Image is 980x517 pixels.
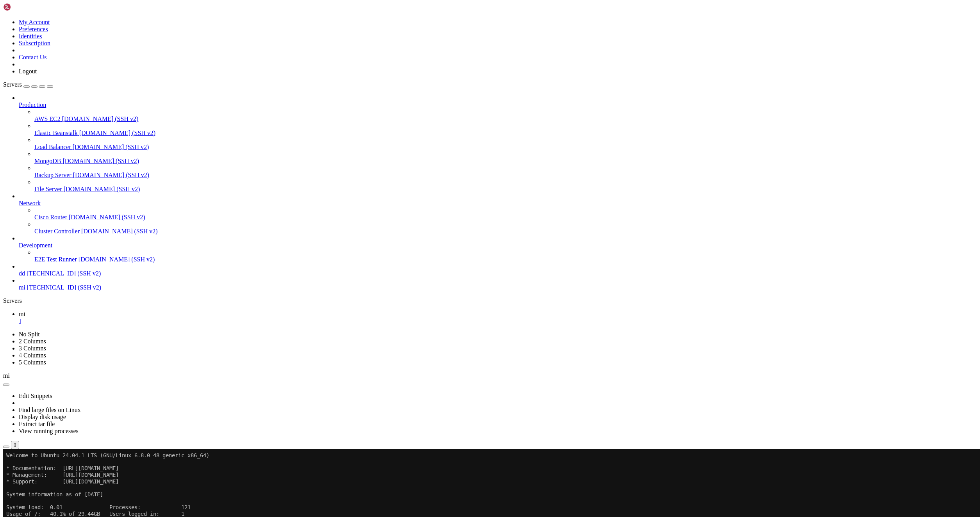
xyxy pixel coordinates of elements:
span: [DOMAIN_NAME] (SSH v2) [81,228,158,235]
a: Servers [3,81,53,88]
a: Network [19,200,977,207]
a: Backup Server [DOMAIN_NAME] (SSH v2) [34,172,977,179]
li: AWS EC2 [DOMAIN_NAME] (SSH v2) [34,108,977,123]
x-row: Enable ESM Apps to receive additional future security updates. [3,159,879,165]
li: dd [TECHNICAL_ID] (SSH v2) [19,263,977,277]
x-row: Swap usage: 0% IPv6 address for ens3: [TECHNICAL_ID] [3,75,879,81]
span: [DOMAIN_NAME] (SSH v2) [62,115,139,122]
x-row: 207 updates can be applied immediately. [3,133,879,140]
li: mi [TECHNICAL_ID] (SSH v2) [19,277,977,291]
a: AWS EC2 [DOMAIN_NAME] (SSH v2) [34,115,977,123]
li: Load Balancer [DOMAIN_NAME] (SSH v2) [34,137,977,151]
a: MongoDB [DOMAIN_NAME] (SSH v2) [34,158,977,165]
a: Display disk usage [19,414,66,420]
li: Cluster Controller [DOMAIN_NAME] (SSH v2) [34,221,977,235]
span: Cluster Controller [34,228,80,235]
a: No Split [19,331,40,338]
span: [DOMAIN_NAME] (SSH v2) [62,158,139,164]
a: File Server [DOMAIN_NAME] (SSH v2) [34,186,977,193]
a: Production [19,101,977,108]
x-row: * Documentation: [URL][DOMAIN_NAME] [3,16,879,23]
x-row: [URL][DOMAIN_NAME] [3,107,879,114]
x-row: System information as of [DATE] [3,42,879,49]
span: mi [19,284,25,291]
li: E2E Test Runner [DOMAIN_NAME] (SSH v2) [34,249,977,263]
li: Cisco Router [DOMAIN_NAME] (SSH v2) [34,207,977,221]
x-row: Memory usage: 51% IPv4 address for ens3: [TECHNICAL_ID] [3,68,879,75]
div: Servers [3,297,977,304]
span: [DOMAIN_NAME] (SSH v2) [64,186,140,192]
x-row: Usage of /: 40.1% of 29.44GB Users logged in: 1 [3,62,879,68]
a: Preferences [19,26,48,32]
x-row: just raised the bar for easy, resilient and secure K8s cluster deployment. [3,94,879,101]
li: Backup Server [DOMAIN_NAME] (SSH v2) [34,165,977,179]
x-row: root@bizarresmash:~# [3,191,879,198]
div:  [14,442,16,448]
a: Cluster Controller [DOMAIN_NAME] (SSH v2) [34,228,977,235]
li: Network [19,193,977,235]
a:  [19,318,977,325]
a: mi [19,311,977,325]
a: 4 Columns [19,352,46,359]
a: Logout [19,68,37,75]
x-row: To see these additional updates run: apt list --upgradable [3,146,879,153]
x-row: See [URL][DOMAIN_NAME] or run: sudo pro status [3,165,879,172]
a: View running processes [19,428,79,434]
x-row: Welcome to Ubuntu 24.04.1 LTS (GNU/Linux 6.8.0-48-generic x86_64) [3,3,879,10]
a: dd [TECHNICAL_ID] (SSH v2) [19,270,977,277]
span: [DOMAIN_NAME] (SSH v2) [69,214,145,220]
span: MongoDB [34,158,61,164]
span: mi [3,372,10,379]
a: Edit Snippets [19,393,52,399]
x-row: * Strictly confined Kubernetes makes edge and IoT secure. Learn how MicroK8s [3,87,879,94]
a: Contact Us [19,54,47,60]
span: dd [19,270,25,277]
li: Development [19,235,977,263]
a: Development [19,242,977,249]
span: [DOMAIN_NAME] (SSH v2) [79,256,155,263]
span: [DOMAIN_NAME] (SSH v2) [73,144,149,150]
a: Elastic Beanstalk [DOMAIN_NAME] (SSH v2) [34,130,977,137]
x-row: * Management: [URL][DOMAIN_NAME] [3,23,879,29]
span: mi [19,311,25,317]
span: Development [19,242,52,249]
span: File Server [34,186,62,192]
span: Servers [3,81,22,88]
li: Production [19,94,977,193]
span: AWS EC2 [34,115,61,122]
div: (21, 29) [72,191,75,198]
span: Cisco Router [34,214,67,220]
span: [DOMAIN_NAME] (SSH v2) [73,172,150,178]
img: Shellngn [3,3,48,11]
a: Extract tar file [19,421,55,427]
li: Elastic Beanstalk [DOMAIN_NAME] (SSH v2) [34,123,977,137]
span: Network [19,200,41,206]
span: Load Balancer [34,144,71,150]
a: My Account [19,19,50,25]
button:  [11,441,19,449]
x-row: * Support: [URL][DOMAIN_NAME] [3,29,879,36]
span: [TECHNICAL_ID] (SSH v2) [27,284,101,291]
a: Find large files on Linux [19,407,81,413]
span: E2E Test Runner [34,256,77,263]
li: File Server [DOMAIN_NAME] (SSH v2) [34,179,977,193]
a: Cisco Router [DOMAIN_NAME] (SSH v2) [34,214,977,221]
a: E2E Test Runner [DOMAIN_NAME] (SSH v2) [34,256,977,263]
x-row: 113 of these updates are standard security updates. [3,139,879,146]
a: 3 Columns [19,345,46,352]
span: Backup Server [34,172,71,178]
x-row: Last login: [DATE] from [TECHNICAL_ID] [3,185,879,192]
span: [TECHNICAL_ID] (SSH v2) [27,270,101,277]
span: [DOMAIN_NAME] (SSH v2) [79,130,156,136]
li: MongoDB [DOMAIN_NAME] (SSH v2) [34,151,977,165]
a: mi [TECHNICAL_ID] (SSH v2) [19,284,977,291]
a: 2 Columns [19,338,46,345]
x-row: Expanded Security Maintenance for Applications is not enabled. [3,120,879,126]
a: Identities [19,33,42,39]
a: 5 Columns [19,359,46,366]
x-row: System load: 0.01 Processes: 121 [3,55,879,62]
span: Production [19,101,46,108]
a: Load Balancer [DOMAIN_NAME] (SSH v2) [34,144,977,151]
span: Elastic Beanstalk [34,130,78,136]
